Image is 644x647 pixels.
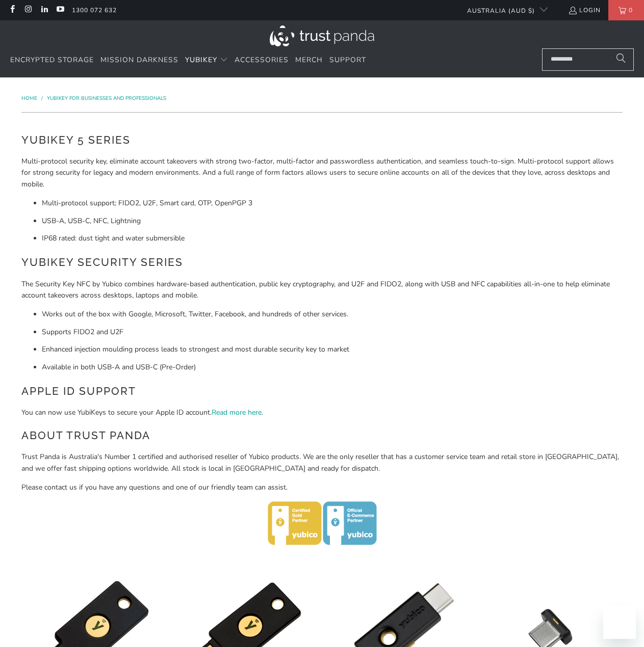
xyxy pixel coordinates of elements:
[295,55,323,65] span: Merch
[329,55,366,65] span: Support
[21,95,37,102] span: Home
[21,427,623,444] h2: About Trust Panda
[270,25,374,46] img: Trust Panda Australia
[100,55,178,65] span: Mission Darkness
[21,279,623,302] p: The Security Key NFC by Yubico combines hardware-based authentication, public key cryptography, a...
[56,6,64,14] a: Trust Panda Australia on YouTube
[41,95,43,102] span: /
[42,327,623,338] li: Supports FIDO2 and U2F
[185,48,228,72] summary: YubiKey
[100,48,178,72] a: Mission Darkness
[40,6,48,14] a: Trust Panda Australia on LinkedIn
[47,95,166,102] a: YubiKey for Businesses and Professionals
[608,48,634,71] button: Search
[10,48,366,72] nav: Translation missing: en.navigation.header.main_nav
[329,48,366,72] a: Support
[21,132,623,148] h2: YubiKey 5 Series
[212,408,262,417] a: Read more here
[42,362,623,373] li: Available in both USB-A and USB-C (Pre-Order)
[42,233,623,244] li: IP68 rated: dust tight and water submersible
[21,407,623,418] p: You can now use YubiKeys to secure your Apple ID account. .
[21,254,623,271] h2: YubiKey Security Series
[295,48,323,72] a: Merch
[568,5,601,16] a: Login
[603,606,636,639] iframe: Button to launch messaging window
[72,5,117,16] a: 1300 072 632
[21,383,623,399] h2: Apple ID Support
[21,95,39,102] a: Home
[42,344,623,355] li: Enhanced injection moulding process leads to strongest and most durable security key to market
[42,198,623,209] li: Multi-protocol support; FIDO2, U2F, Smart card, OTP, OpenPGP 3
[185,55,217,65] span: YubiKey
[42,215,623,227] li: USB-A, USB-C, NFC, Lightning
[21,156,623,190] p: Multi-protocol security key, eliminate account takeovers with strong two-factor, multi-factor and...
[10,48,94,72] a: Encrypted Storage
[8,6,16,14] a: Trust Panda Australia on Facebook
[23,6,32,14] a: Trust Panda Australia on Instagram
[542,48,634,71] input: Search...
[21,451,623,474] p: Trust Panda is Australia's Number 1 certified and authorised reseller of Yubico products. We are ...
[21,482,623,493] p: Please contact us if you have any questions and one of our friendly team can assist.
[10,55,94,65] span: Encrypted Storage
[235,55,289,65] span: Accessories
[235,48,289,72] a: Accessories
[42,309,623,320] li: Works out of the box with Google, Microsoft, Twitter, Facebook, and hundreds of other services.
